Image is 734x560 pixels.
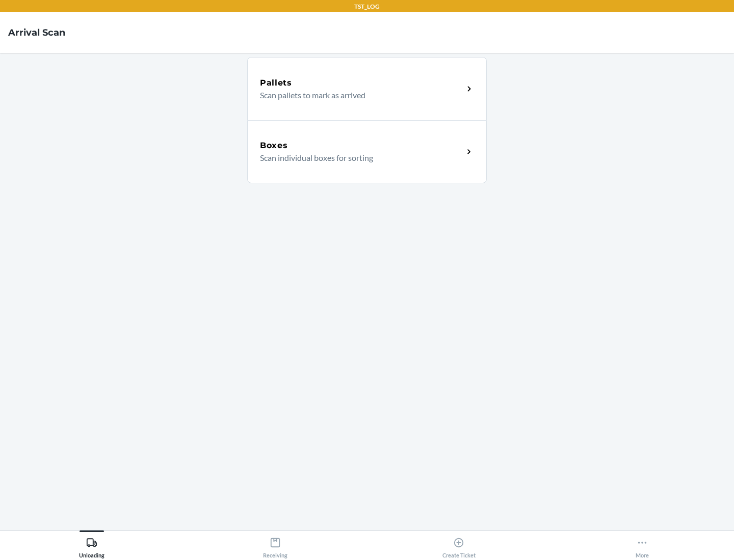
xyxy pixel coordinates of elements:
p: Scan pallets to mark as arrived [260,89,455,101]
h4: Arrival Scan [8,26,65,39]
p: TST_LOG [354,2,380,11]
button: More [550,530,734,558]
button: Create Ticket [367,530,550,558]
div: Receiving [263,533,287,558]
h5: Pallets [260,77,292,89]
div: Unloading [79,533,104,558]
p: Scan individual boxes for sorting [260,152,455,164]
a: BoxesScan individual boxes for sorting [247,120,487,183]
h5: Boxes [260,139,288,152]
a: PalletsScan pallets to mark as arrived [247,57,487,120]
div: Create Ticket [442,533,476,558]
div: More [636,533,649,558]
button: Receiving [183,530,367,558]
